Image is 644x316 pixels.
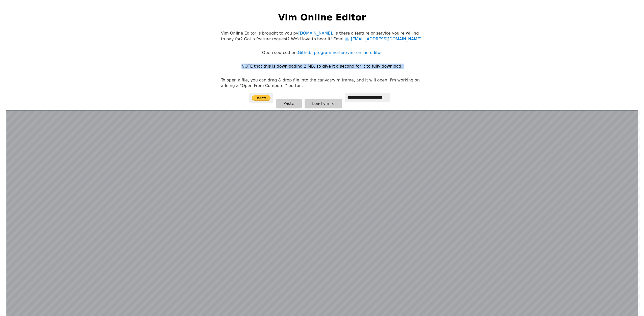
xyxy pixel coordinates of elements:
[298,50,382,55] a: Github: programmerhat/vim-online-editor
[298,31,332,36] a: [DOMAIN_NAME]
[278,11,366,23] h1: Vim Online Editor
[221,31,423,42] p: Vim Online Editor is brought to you by . Is there a feature or service you're willing to pay for?...
[344,37,422,41] a: [EMAIL_ADDRESS][DOMAIN_NAME]
[276,99,302,108] button: Paste
[305,99,342,108] button: Load vimrc
[241,64,402,69] p: NOTE that this is downloading 2 MB, so give it a second for it to fully download.
[262,50,382,55] p: Open sourced on:
[221,77,423,89] p: To open a file, you can drag & drop file into the canvas/vim frame, and it will open. I'm working...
